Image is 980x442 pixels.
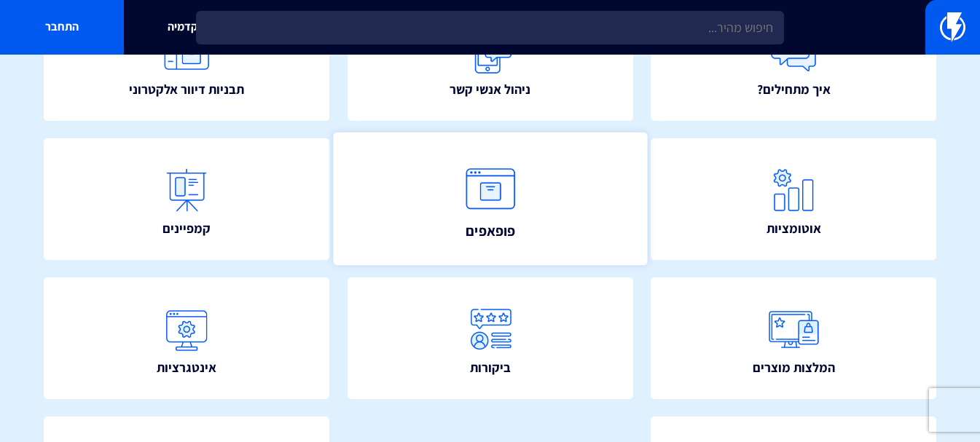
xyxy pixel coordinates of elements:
a: המלצות מוצרים [651,277,936,398]
a: אינטגרציות [44,277,329,398]
a: אוטומציות [651,138,936,259]
span: איך מתחילים? [757,80,831,99]
a: פופאפים [333,133,647,266]
span: תבניות דיוור אלקטרוני [129,80,244,99]
a: ביקורות [348,277,633,398]
span: אוטומציות [767,219,821,238]
span: אינטגרציות [157,358,216,377]
input: חיפוש מהיר... [196,11,784,44]
a: קמפיינים [44,138,329,259]
span: פופאפים [465,221,514,241]
span: ניהול אנשי קשר [450,80,530,99]
span: קמפיינים [162,219,211,238]
span: ביקורות [470,358,511,377]
span: המלצות מוצרים [753,358,835,377]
